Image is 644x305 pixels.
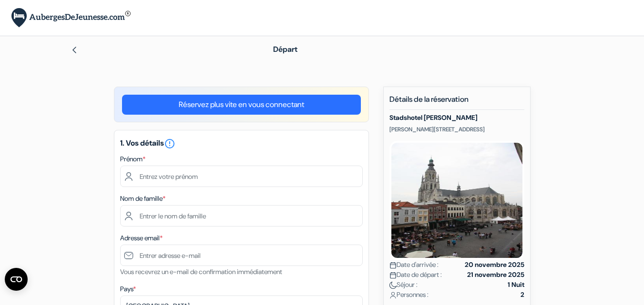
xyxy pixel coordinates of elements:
h5: Détails de la réservation [389,95,524,110]
a: error_outline [164,138,175,148]
span: Séjour : [389,280,418,290]
label: Adresse email [120,233,163,243]
h5: Stadshotel [PERSON_NAME] [389,114,524,122]
a: Réservez plus vite en vous connectant [122,95,361,115]
strong: 2 [521,290,524,300]
input: Entrer adresse e-mail [120,245,363,266]
img: moon.svg [389,282,397,289]
small: Vous recevrez un e-mail de confirmation immédiatement [120,267,282,276]
label: Nom de famille [120,194,165,204]
button: Open CMP widget [5,268,28,291]
label: Pays [120,284,136,294]
input: Entrer le nom de famille [120,205,363,226]
h5: 1. Vos détails [120,138,363,149]
img: calendar.svg [389,272,397,279]
img: AubergesDeJeunesse.com [11,8,131,28]
strong: 21 novembre 2025 [467,270,524,280]
span: Date d'arrivée : [389,260,439,270]
img: left_arrow.svg [71,46,78,54]
input: Entrez votre prénom [120,166,363,187]
img: user_icon.svg [389,292,397,299]
strong: 20 novembre 2025 [465,260,524,270]
i: error_outline [164,138,175,149]
span: Départ [273,44,297,54]
span: Date de départ : [389,270,442,280]
label: Prénom [120,154,145,164]
img: calendar.svg [389,262,397,269]
p: [PERSON_NAME][STREET_ADDRESS] [389,126,524,133]
span: Personnes : [389,290,429,300]
strong: 1 Nuit [508,280,524,290]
